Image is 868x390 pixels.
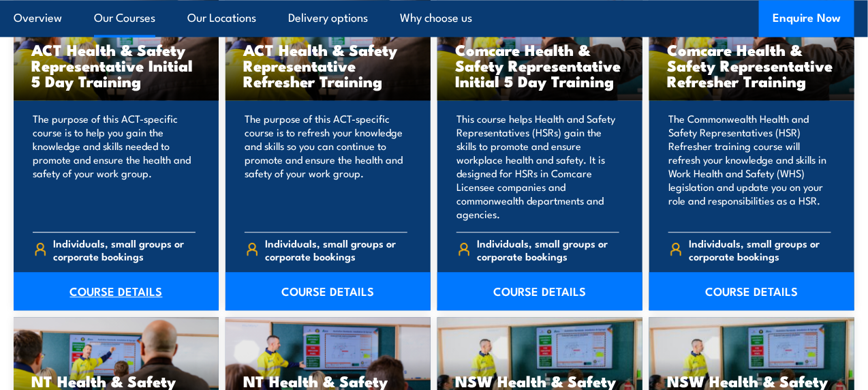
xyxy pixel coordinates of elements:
[456,112,619,221] p: This course helps Health and Safety Representatives (HSRs) gain the skills to promote and ensure ...
[437,272,642,310] a: COURSE DETAILS
[455,42,625,89] h3: Comcare Health & Safety Representative Initial 5 Day Training
[14,272,219,310] a: COURSE DETAILS
[243,42,413,89] h3: ACT Health & Safety Representative Refresher Training
[54,237,196,262] span: Individuals, small groups or corporate bookings
[667,42,837,89] h3: Comcare Health & Safety Representative Refresher Training
[226,272,431,310] a: COURSE DETAILS
[31,42,201,89] h3: ACT Health & Safety Representative Initial 5 Day Training
[478,237,620,262] span: Individuals, small groups or corporate bookings
[33,112,196,221] p: The purpose of this ACT-specific course is to help you gain the knowledge and skills needed to pr...
[689,237,832,262] span: Individuals, small groups or corporate bookings
[266,237,408,262] span: Individuals, small groups or corporate bookings
[649,272,854,310] a: COURSE DETAILS
[245,112,407,221] p: The purpose of this ACT-specific course is to refresh your knowledge and skills so you can contin...
[668,112,831,221] p: The Commonwealth Health and Safety Representatives (HSR) Refresher training course will refresh y...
